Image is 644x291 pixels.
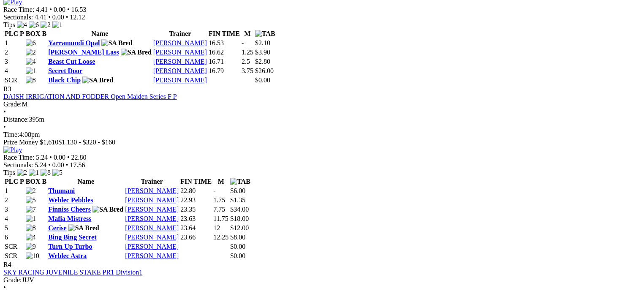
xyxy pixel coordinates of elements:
[3,261,11,268] span: R4
[4,39,24,47] td: 1
[58,139,115,146] span: $1,130 - $320 - $160
[26,39,36,47] img: 6
[26,67,36,75] img: 1
[242,39,244,46] text: -
[208,30,240,38] th: FIN TIME
[35,14,46,21] span: 4.41
[180,177,212,186] th: FIN TIME
[26,243,36,250] img: 9
[48,58,95,65] a: Beast Cut Loose
[54,154,65,161] span: 0.00
[255,39,270,46] span: $2.10
[52,14,64,21] span: 0.00
[242,67,253,74] text: 3.75
[26,30,41,37] span: BOX
[125,196,179,204] a: [PERSON_NAME]
[71,154,87,161] span: 22.80
[3,123,6,131] span: •
[4,196,24,204] td: 2
[3,276,22,283] span: Grade:
[230,252,245,259] span: $0.00
[153,58,207,65] a: [PERSON_NAME]
[230,196,245,204] span: $1.35
[54,6,65,13] span: 0.00
[213,206,225,213] text: 7.75
[48,243,92,250] a: Turn Up Turbo
[41,21,51,29] img: 2
[35,161,46,169] span: 5.24
[42,178,46,185] span: B
[66,14,68,21] span: •
[213,234,228,241] text: 12.25
[153,39,207,46] a: [PERSON_NAME]
[4,76,24,84] td: SCR
[70,161,85,169] span: 17.56
[5,30,18,37] span: PLC
[82,76,113,84] img: SA Bred
[3,131,19,138] span: Time:
[68,224,99,232] img: SA Bred
[48,76,81,84] a: Black Chip
[213,215,228,222] text: 11.75
[180,215,212,223] td: 23.63
[48,196,93,204] a: Weblec Pebbles
[255,49,270,56] span: $3.90
[3,131,641,139] div: 4:08pm
[3,169,15,176] span: Tips
[4,242,24,251] td: SCR
[48,161,51,169] span: •
[3,116,29,123] span: Distance:
[153,49,207,56] a: [PERSON_NAME]
[3,85,11,92] span: R3
[52,169,62,177] img: 5
[242,58,250,65] text: 2.5
[153,30,207,38] th: Trainer
[26,215,36,223] img: 1
[255,58,270,65] span: $2.80
[52,21,62,29] img: 1
[180,205,212,214] td: 23.35
[230,178,250,185] img: TAB
[3,284,6,291] span: •
[3,93,177,100] a: DAISH IRRIGATION AND FODDER Open Maiden Series F P
[48,177,124,186] th: Name
[26,187,36,195] img: 2
[213,177,229,186] th: M
[125,252,179,259] a: [PERSON_NAME]
[4,215,24,223] td: 4
[125,206,179,213] a: [PERSON_NAME]
[3,161,33,169] span: Sectionals:
[242,49,253,56] text: 1.25
[3,276,641,284] div: JUV
[125,234,179,241] a: [PERSON_NAME]
[20,178,24,185] span: P
[4,233,24,242] td: 6
[4,48,24,57] td: 2
[208,57,240,66] td: 16.71
[67,6,70,13] span: •
[36,154,48,161] span: 5.24
[230,206,249,213] span: $34.00
[26,196,36,204] img: 5
[125,215,179,222] a: [PERSON_NAME]
[42,30,46,37] span: B
[208,67,240,75] td: 16.79
[101,39,132,47] img: SA Bred
[4,224,24,232] td: 5
[48,252,87,259] a: Weblec Astra
[3,139,641,146] div: Prize Money $1,610
[180,224,212,232] td: 23.64
[125,187,179,194] a: [PERSON_NAME]
[41,169,51,177] img: 8
[230,215,249,222] span: $18.00
[125,177,179,186] th: Trainer
[36,6,48,13] span: 4.41
[180,233,212,242] td: 23.66
[4,252,24,260] td: SCR
[26,49,36,56] img: 2
[3,21,15,28] span: Tips
[3,101,22,108] span: Grade:
[92,206,123,213] img: SA Bred
[52,161,64,169] span: 0.00
[3,101,641,108] div: M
